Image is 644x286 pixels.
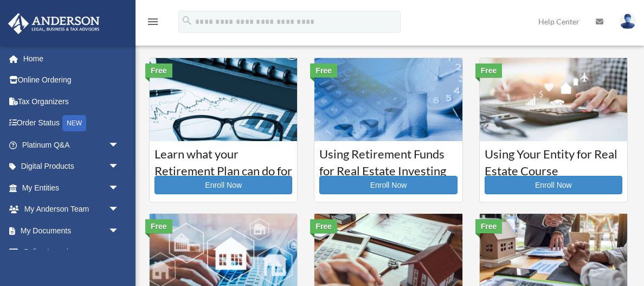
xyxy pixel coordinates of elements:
[108,220,130,242] span: arrow_drop_down
[8,48,136,69] a: Home
[5,13,103,34] img: Anderson Advisors Platinum Portal
[108,177,130,199] span: arrow_drop_down
[475,63,503,78] div: Free
[154,176,292,194] a: Enroll Now
[154,146,292,173] h3: Learn what your Retirement Plan can do for you
[8,134,136,156] a: Platinum Q&Aarrow_drop_down
[319,146,457,173] h3: Using Retirement Funds for Real Estate Investing Course
[108,241,130,264] span: arrow_drop_down
[620,14,636,29] img: User Pic
[319,176,457,194] a: Enroll Now
[108,134,130,156] span: arrow_drop_down
[8,112,136,135] a: Order StatusNEW
[485,146,622,173] h3: Using Your Entity for Real Estate Course
[310,219,337,233] div: Free
[146,19,159,28] a: menu
[8,156,136,177] a: Digital Productsarrow_drop_down
[146,15,159,28] i: menu
[62,115,86,131] div: NEW
[475,219,503,233] div: Free
[8,241,136,263] a: Online Learningarrow_drop_down
[8,69,136,91] a: Online Ordering
[108,156,130,178] span: arrow_drop_down
[8,199,136,220] a: My Anderson Teamarrow_drop_down
[108,199,130,221] span: arrow_drop_down
[8,91,136,112] a: Tax Organizers
[485,176,622,194] a: Enroll Now
[145,63,172,78] div: Free
[181,15,193,27] i: search
[8,220,136,241] a: My Documentsarrow_drop_down
[145,219,172,233] div: Free
[8,177,136,199] a: My Entitiesarrow_drop_down
[310,63,337,78] div: Free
